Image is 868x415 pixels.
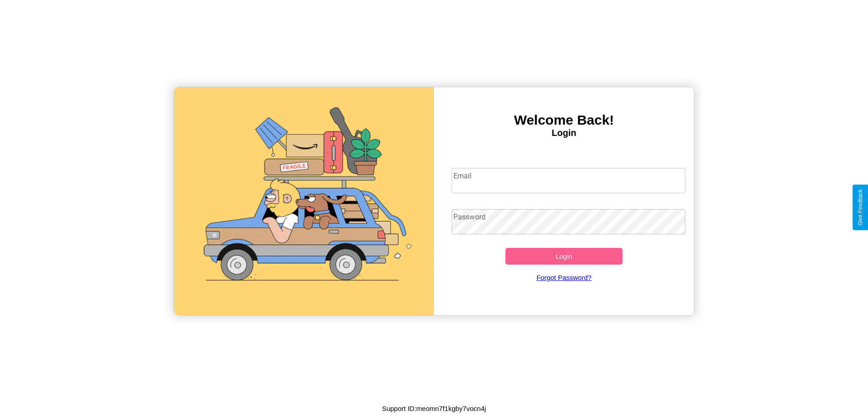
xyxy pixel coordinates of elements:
[174,87,434,315] img: gif
[382,402,486,415] p: Support ID: meomn7f1kgby7vocn4j
[447,265,681,290] a: Forgot Password?
[505,248,623,265] button: Login
[434,128,694,138] h4: Login
[857,189,863,226] div: Give Feedback
[434,112,694,128] h3: Welcome Back!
